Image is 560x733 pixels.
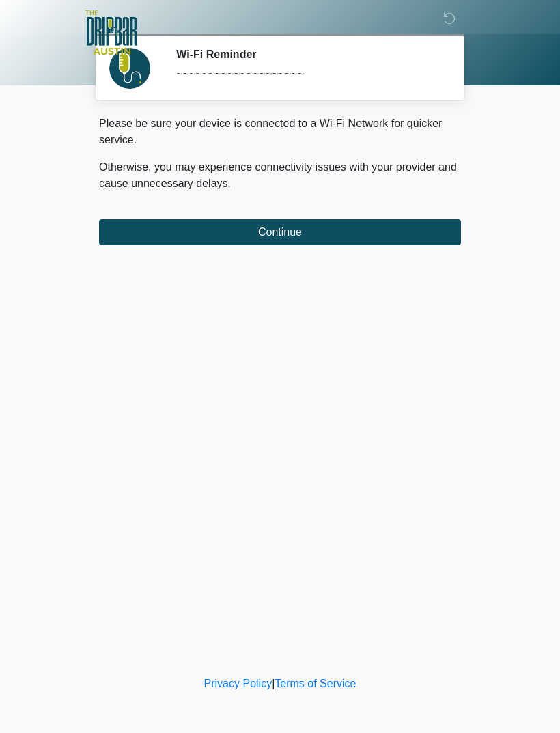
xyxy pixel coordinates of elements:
p: Please be sure your device is connected to a Wi-Fi Network for quicker service. [99,115,461,148]
img: The DRIPBaR - Austin The Domain Logo [85,10,137,55]
a: Privacy Policy [204,678,272,689]
img: Agent Avatar [109,48,150,89]
div: ~~~~~~~~~~~~~~~~~~~~ [176,66,440,83]
a: Terms of Service [275,678,356,689]
p: Otherwise, you may experience connectivity issues with your provider and cause unnecessary delays [99,159,461,192]
span: . [228,178,231,189]
a: | [272,678,275,689]
button: Continue [99,219,461,245]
